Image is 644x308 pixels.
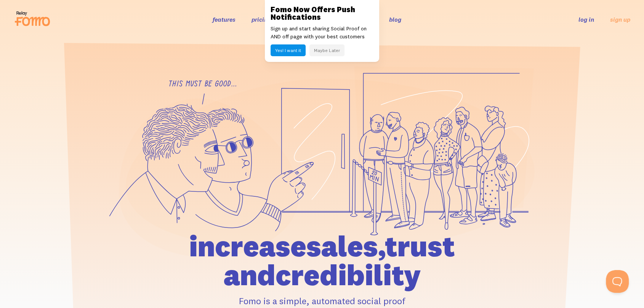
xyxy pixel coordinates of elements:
[389,16,401,23] a: blog
[146,232,498,289] h1: increase sales, trust and credibility
[251,16,271,23] a: pricing
[309,44,344,56] button: Maybe Later
[271,44,306,56] button: Yes! I want it
[606,270,629,293] iframe: Help Scout Beacon - Open
[610,16,630,24] a: sign up
[271,25,373,41] p: Sign up and start sharing Social Proof on AND off page with your best customers
[271,6,373,21] h3: Fomo Now Offers Push Notifications
[578,16,594,23] a: log in
[212,16,235,23] a: features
